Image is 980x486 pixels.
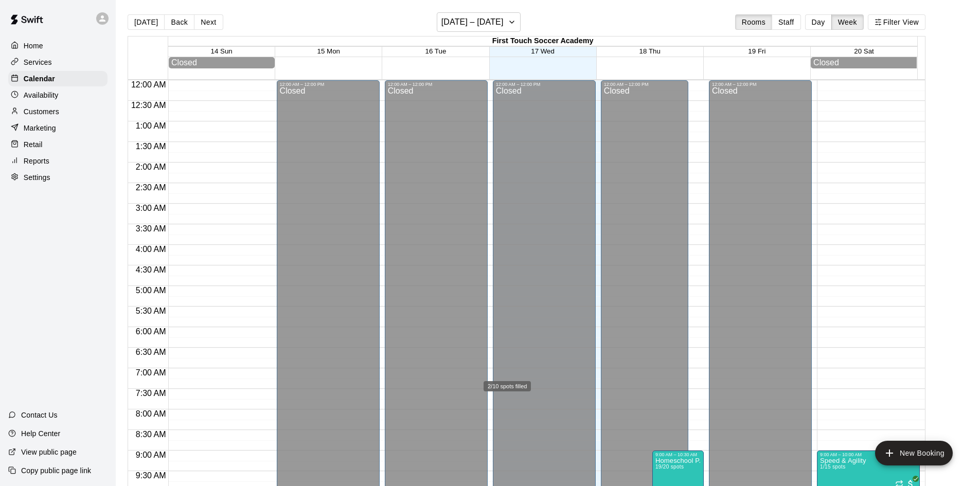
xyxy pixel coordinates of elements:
button: [DATE] [128,14,165,30]
span: 8:30 AM [133,430,169,439]
a: Services [8,55,108,70]
span: 2:00 AM [133,163,169,171]
p: Settings [24,172,50,183]
span: 7:00 AM [133,368,169,377]
p: Copy public page link [21,465,91,476]
a: Retail [8,137,108,152]
button: Week [831,14,864,30]
span: 19/20 spots filled [655,464,684,470]
p: Help Center [21,428,60,439]
button: Staff [772,14,801,30]
span: 5:30 AM [133,307,169,315]
button: 14 Sun [211,47,233,55]
button: Back [164,14,194,30]
p: Availability [24,90,59,100]
p: View public page [21,447,77,457]
p: Marketing [24,123,56,133]
div: Closed [171,58,272,67]
button: Filter View [868,14,925,30]
a: Calendar [8,71,108,86]
span: 8:00 AM [133,409,169,418]
p: Home [24,41,43,51]
a: Marketing [8,120,108,136]
button: Next [194,14,223,30]
a: Settings [8,170,108,185]
div: 12:00 AM – 12:00 PM [388,82,485,87]
span: 7:30 AM [133,389,169,398]
button: 15 Mon [317,47,340,55]
span: 6:00 AM [133,327,169,336]
span: 3:00 AM [133,204,169,212]
span: 5:00 AM [133,286,169,295]
span: 9:30 AM [133,471,169,480]
button: [DATE] – [DATE] [437,12,521,32]
span: 2:30 AM [133,183,169,192]
p: Services [24,57,52,67]
button: 19 Fri [748,47,765,55]
p: Reports [24,156,49,166]
div: 12:00 AM – 12:00 PM [712,82,809,87]
p: Contact Us [21,410,58,420]
a: Home [8,38,108,53]
span: 1:00 AM [133,121,169,130]
span: 12:30 AM [129,101,169,110]
div: First Touch Soccer Academy [168,37,917,46]
button: Rooms [735,14,772,30]
div: 12:00 AM – 12:00 PM [280,82,377,87]
button: 20 Sat [854,47,874,55]
div: 9:00 AM – 10:00 AM [820,452,917,457]
a: Availability [8,87,108,103]
span: 12:00 AM [129,80,169,89]
div: 12:00 AM – 12:00 PM [604,82,685,87]
button: 16 Tue [425,47,447,55]
div: Closed [813,58,914,67]
span: 1/15 spots filled [820,464,845,470]
span: 4:00 AM [133,245,169,254]
p: Customers [24,106,59,117]
p: Retail [24,139,43,150]
button: add [875,441,953,465]
span: 3:30 AM [133,224,169,233]
button: 17 Wed [531,47,555,55]
div: 9:00 AM – 10:30 AM [655,452,701,457]
button: 18 Thu [639,47,661,55]
a: Customers [8,104,108,119]
button: Day [805,14,832,30]
span: 1:30 AM [133,142,169,151]
span: 9:00 AM [133,451,169,459]
span: 4:30 AM [133,265,169,274]
div: 2/10 spots filled [484,381,531,391]
a: Reports [8,153,108,169]
p: Calendar [24,74,55,84]
h6: [DATE] – [DATE] [441,15,504,29]
span: 6:30 AM [133,348,169,356]
div: 12:00 AM – 12:00 PM [496,82,593,87]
